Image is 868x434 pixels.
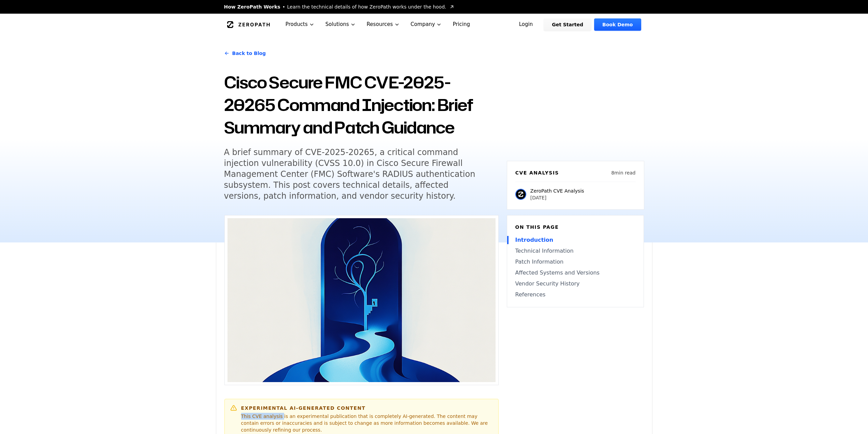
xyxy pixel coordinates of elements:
p: 8 min read [611,169,635,176]
p: This CVE analysis is an experimental publication that is completely AI-generated. The content may... [241,413,493,433]
h1: Cisco Secure FMC CVE-2025-20265 Command Injection: Brief Summary and Patch Guidance [224,71,499,139]
a: Affected Systems and Versions [515,269,635,277]
a: Back to Blog [224,44,266,63]
p: [DATE] [530,194,584,201]
button: Products [280,14,320,35]
h5: A brief summary of CVE-2025-20265, a critical command injection vulnerability (CVSS 10.0) in Cisc... [224,147,486,201]
button: Solutions [320,14,361,35]
p: ZeroPath CVE Analysis [530,187,584,194]
a: Vendor Security History [515,280,635,288]
a: Pricing [447,14,475,35]
a: Patch Information [515,258,635,266]
a: Technical Information [515,247,635,255]
a: Book Demo [594,18,641,31]
button: Company [405,14,447,35]
a: References [515,291,635,299]
nav: Global [216,14,652,35]
a: Login [511,18,541,31]
h6: Experimental AI-Generated Content [241,405,493,411]
a: Introduction [515,236,635,244]
h6: On this page [515,224,635,230]
img: ZeroPath CVE Analysis [515,189,526,200]
img: Cisco Secure FMC CVE-2025-20265 Command Injection: Brief Summary and Patch Guidance [227,218,496,382]
h6: CVE Analysis [515,169,559,176]
button: Resources [361,14,405,35]
a: How ZeroPath WorksLearn the technical details of how ZeroPath works under the hood. [224,3,455,10]
span: Learn the technical details of how ZeroPath works under the hood. [287,3,446,10]
a: Get Started [544,18,591,31]
span: How ZeroPath Works [224,3,280,10]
